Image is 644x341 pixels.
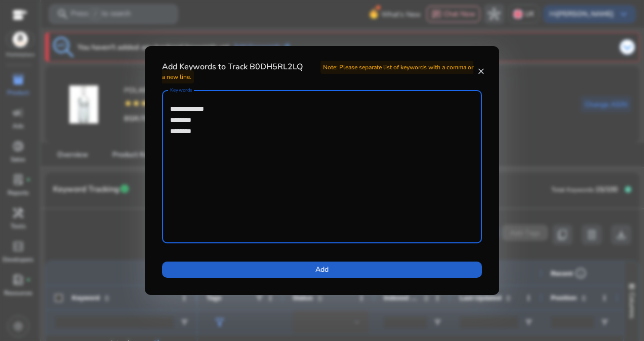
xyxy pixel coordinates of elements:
[315,264,329,275] span: Add
[170,87,192,94] mat-label: Keywords
[477,67,485,76] mat-icon: close
[162,262,482,278] button: Add
[162,62,477,81] h4: Add Keywords to Track B0DH5RL2LQ
[162,61,473,83] span: Note: Please separate list of keywords with a comma or a new line.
